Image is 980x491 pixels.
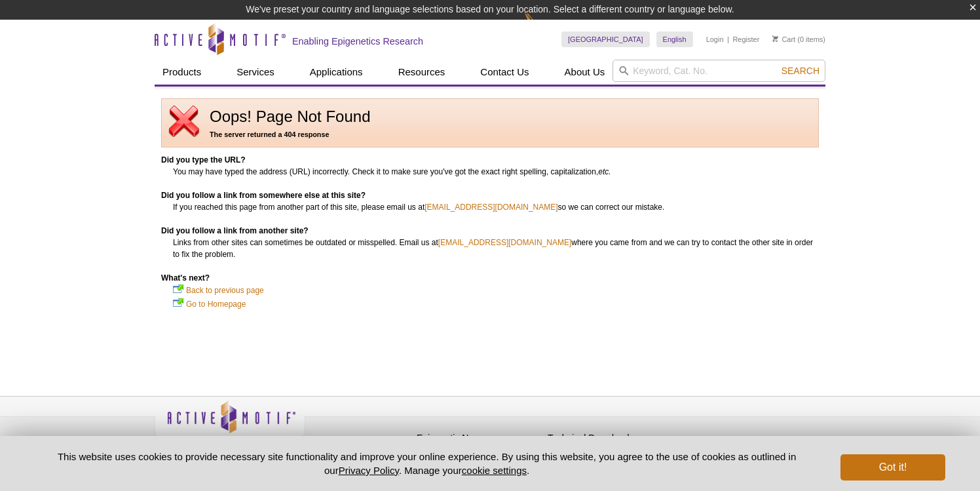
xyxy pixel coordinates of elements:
img: Active Motif, [155,397,305,450]
a: Products [155,60,209,85]
dt: Did you type the URL? [161,154,819,166]
a: Go to Homepage [186,298,246,311]
a: [GEOGRAPHIC_DATA] [561,31,650,47]
img: Change Here [524,10,559,41]
a: English [656,31,693,47]
button: Got it! [840,454,945,481]
button: cookie settings [462,465,527,476]
a: Register [732,35,759,44]
img: page not found [168,106,200,137]
h1: Oops! Page Not Found [168,108,812,125]
dt: Did you follow a link from somewhere else at this site? [161,189,819,201]
span: Search [782,66,820,76]
h2: Enabling Epigenetics Research [292,35,423,47]
a: [EMAIL_ADDRESS][DOMAIN_NAME] [424,201,557,213]
a: Services [229,60,282,85]
a: Applications [302,60,371,85]
dd: If you reached this page from another part of this site, please email us at so we can correct our... [173,201,819,213]
a: Cart [772,35,795,44]
img: Your Cart [772,35,778,42]
dt: Did you follow a link from another site? [161,225,819,237]
li: (0 items) [772,31,825,47]
p: This website uses cookies to provide necessary site functionality and improve your online experie... [35,450,819,477]
a: About Us [557,60,613,85]
h4: Epigenetic News [417,433,541,444]
h5: The server returned a 404 response [168,128,812,140]
a: Resources [390,60,453,85]
dd: You may have typed the address (URL) incorrectly. Check it to make sure you've got the exact righ... [173,166,819,178]
a: Back to previous page [186,284,264,297]
a: [EMAIL_ADDRESS][DOMAIN_NAME] [438,237,571,248]
input: Keyword, Cat. No. [612,60,825,82]
a: Privacy Policy [339,465,399,476]
li: | [727,31,729,47]
dd: Links from other sites can sometimes be outdated or misspelled. Email us at where you came from a... [173,237,819,260]
h4: Technical Downloads [548,433,672,444]
button: Search [778,65,823,77]
dt: What's next? [161,272,819,284]
a: Privacy Policy [312,431,363,450]
em: etc. [598,167,611,176]
table: Click to Verify - This site chose Symantec SSL for secure e-commerce and confidential communicati... [679,420,777,448]
a: Contact Us [472,60,537,85]
a: Login [706,35,724,44]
